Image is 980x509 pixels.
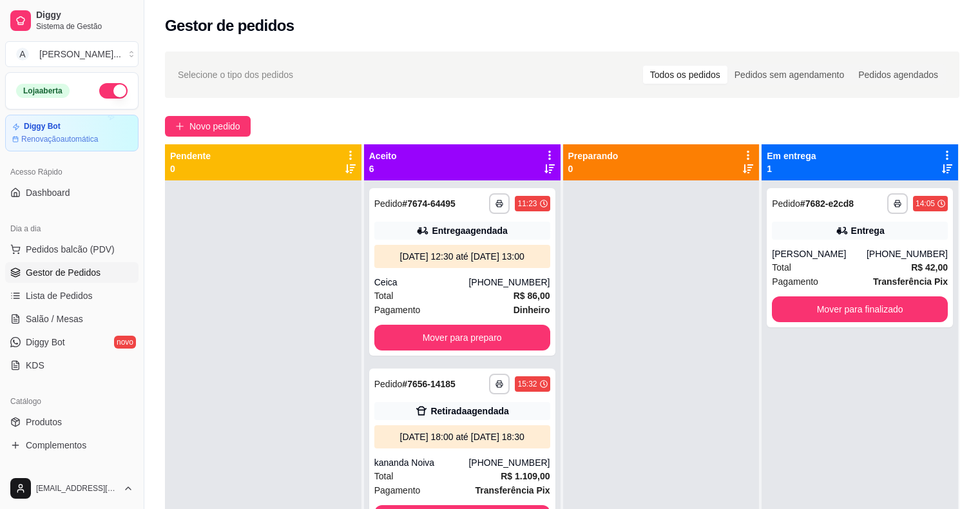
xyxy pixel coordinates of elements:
[800,198,854,209] strong: # 7682-e2cd8
[568,149,619,162] p: Preparando
[189,119,240,133] span: Novo pedido
[374,276,469,289] div: Ceica
[374,456,469,469] div: kananda Noiva
[5,41,139,67] button: Select a team
[170,162,211,175] p: 0
[374,379,403,389] span: Pedido
[468,276,550,289] div: [PHONE_NUMBER]
[26,186,70,199] span: Dashboard
[476,485,550,495] strong: Transferência Pix
[501,471,550,481] strong: R$ 1.109,00
[5,473,139,504] button: [EMAIL_ADDRESS][DOMAIN_NAME]
[380,430,545,443] div: [DATE] 18:00 até [DATE] 18:30
[5,218,139,239] div: Dia a dia
[514,291,550,301] strong: R$ 86,00
[170,149,211,162] p: Pendente
[468,456,550,469] div: [PHONE_NUMBER]
[39,48,121,61] div: [PERSON_NAME] ...
[175,122,184,131] span: plus
[5,162,139,182] div: Acesso Rápido
[369,162,397,175] p: 6
[5,355,139,376] a: KDS
[26,336,65,349] span: Diggy Bot
[772,296,948,322] button: Mover para finalizado
[402,198,456,209] strong: # 7674-64495
[369,149,397,162] p: Aceito
[374,289,394,303] span: Total
[26,243,115,256] span: Pedidos balcão (PDV)
[767,149,816,162] p: Em entrega
[374,198,403,209] span: Pedido
[402,379,456,389] strong: # 7656-14185
[36,21,133,32] span: Sistema de Gestão
[5,262,139,283] a: Gestor de Pedidos
[5,115,139,151] a: Diggy BotRenovaçãoautomática
[851,224,885,237] div: Entrega
[772,274,818,289] span: Pagamento
[16,48,29,61] span: A
[16,84,70,98] div: Loja aberta
[517,379,537,389] div: 15:32
[5,332,139,352] a: Diggy Botnovo
[5,391,139,412] div: Catálogo
[5,412,139,432] a: Produtos
[867,247,948,260] div: [PHONE_NUMBER]
[5,239,139,260] button: Pedidos balcão (PDV)
[772,260,791,274] span: Total
[26,289,93,302] span: Lista de Pedidos
[5,182,139,203] a: Dashboard
[374,303,421,317] span: Pagamento
[5,309,139,329] a: Salão / Mesas
[36,483,118,494] span: [EMAIL_ADDRESS][DOMAIN_NAME]
[26,312,83,325] span: Salão / Mesas
[772,198,800,209] span: Pedido
[767,162,816,175] p: 1
[36,10,133,21] span: Diggy
[165,15,294,36] h2: Gestor de pedidos
[26,266,101,279] span: Gestor de Pedidos
[178,68,293,82] span: Selecione o tipo dos pedidos
[916,198,935,209] div: 14:05
[517,198,537,209] div: 11:23
[5,5,139,36] a: DiggySistema de Gestão
[380,250,545,263] div: [DATE] 12:30 até [DATE] 13:00
[26,359,44,372] span: KDS
[727,66,851,84] div: Pedidos sem agendamento
[851,66,945,84] div: Pedidos agendados
[643,66,727,84] div: Todos os pedidos
[374,483,421,497] span: Pagamento
[26,416,62,428] span: Produtos
[24,122,61,131] article: Diggy Bot
[430,405,508,418] div: Retirada agendada
[21,134,98,144] article: Renovação automática
[911,262,948,273] strong: R$ 42,00
[772,247,867,260] div: [PERSON_NAME]
[374,469,394,483] span: Total
[5,285,139,306] a: Lista de Pedidos
[26,439,86,452] span: Complementos
[165,116,251,137] button: Novo pedido
[5,435,139,456] a: Complementos
[432,224,507,237] div: Entrega agendada
[374,325,550,351] button: Mover para preparo
[568,162,619,175] p: 0
[514,305,550,315] strong: Dinheiro
[873,276,948,287] strong: Transferência Pix
[99,83,128,99] button: Alterar Status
